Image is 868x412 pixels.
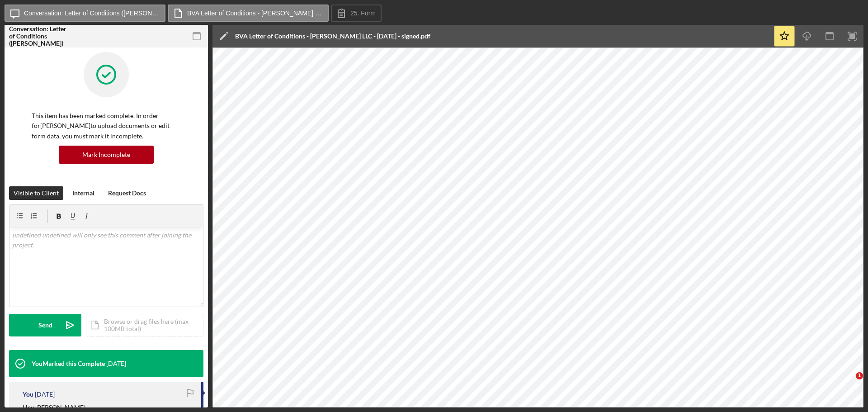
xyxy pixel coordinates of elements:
label: Conversation: Letter of Conditions ([PERSON_NAME]) [24,9,160,17]
button: Send [9,314,81,336]
label: 25. Form [350,9,376,17]
button: Conversation: Letter of Conditions ([PERSON_NAME]) [5,5,165,22]
div: Request Docs [108,186,146,200]
button: Mark Incomplete [59,146,154,164]
div: Internal [72,186,94,200]
iframe: Intercom live chat [837,372,859,394]
button: BVA Letter of Conditions - [PERSON_NAME] LLC - [DATE] - signed.pdf [168,5,329,22]
div: You [23,391,33,398]
div: Conversation: Letter of Conditions ([PERSON_NAME]) [9,25,72,47]
label: BVA Letter of Conditions - [PERSON_NAME] LLC - [DATE] - signed.pdf [187,9,323,17]
div: Visible to Client [14,186,59,200]
div: You Marked this Complete [32,360,105,367]
button: Internal [68,186,99,200]
time: 2025-07-17 16:28 [106,360,126,367]
time: 2025-07-17 16:28 [35,391,55,398]
button: Request Docs [104,186,151,200]
div: Mark Incomplete [82,146,130,164]
div: Send [38,314,52,336]
span: 1 [856,372,863,379]
button: 25. Form [331,5,382,22]
p: This item has been marked complete. In order for [PERSON_NAME] to upload documents or edit form d... [32,111,181,141]
button: Visible to Client [9,186,63,200]
div: BVA Letter of Conditions - [PERSON_NAME] LLC - [DATE] - signed.pdf [235,33,430,40]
